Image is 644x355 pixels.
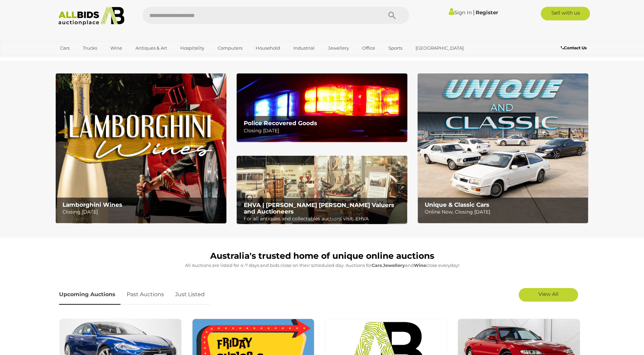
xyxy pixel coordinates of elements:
[289,43,319,54] a: Industrial
[383,263,405,268] strong: Jewellery
[237,73,407,142] img: Police Recovered Goods
[411,43,468,54] a: [GEOGRAPHIC_DATA]
[59,285,121,305] a: Upcoming Auctions
[473,9,475,16] span: |
[324,43,353,54] a: Jewellery
[251,43,284,54] a: Household
[372,263,382,268] strong: Cars
[237,156,407,224] img: EHVA | Evans Hastings Valuers and Auctioneers
[56,43,74,54] a: Cars
[244,215,404,223] p: For all antiques and collectables auctions visit: EHVA
[56,73,226,223] a: Lamborghini Wines Lamborghini Wines Closing [DATE]
[541,7,590,20] a: Sell with us
[213,43,247,54] a: Computers
[519,288,578,302] a: View All
[55,7,128,26] img: Allbids.com.au
[62,208,222,216] p: Closing [DATE]
[59,251,585,261] h1: Australia's trusted home of unique online auctions
[78,43,102,54] a: Trucks
[244,202,394,215] b: EHVA | [PERSON_NAME] [PERSON_NAME] Valuers and Auctioneers
[244,126,404,135] p: Closing [DATE]
[122,285,169,305] a: Past Auctions
[62,201,122,208] b: Lamborghini Wines
[561,45,587,50] b: Contact Us
[237,73,407,142] a: Police Recovered Goods Police Recovered Goods Closing [DATE]
[176,43,209,54] a: Hospitality
[244,120,317,126] b: Police Recovered Goods
[538,291,558,297] span: View All
[414,263,426,268] strong: Wine
[384,43,407,54] a: Sports
[418,73,588,223] a: Unique & Classic Cars Unique & Classic Cars Online Now, Closing [DATE]
[425,201,489,208] b: Unique & Classic Cars
[375,7,409,24] button: Search
[418,73,588,223] img: Unique & Classic Cars
[59,261,585,269] p: All Auctions are listed for 4-7 days and bids close on their scheduled day. Auctions for , and cl...
[476,9,498,16] a: Register
[358,43,380,54] a: Office
[449,9,472,16] a: Sign In
[170,285,210,305] a: Just Listed
[237,156,407,224] a: EHVA | Evans Hastings Valuers and Auctioneers EHVA | [PERSON_NAME] [PERSON_NAME] Valuers and Auct...
[106,43,127,54] a: Wine
[561,44,588,52] a: Contact Us
[131,43,171,54] a: Antiques & Art
[56,73,226,223] img: Lamborghini Wines
[425,208,585,216] p: Online Now, Closing [DATE]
